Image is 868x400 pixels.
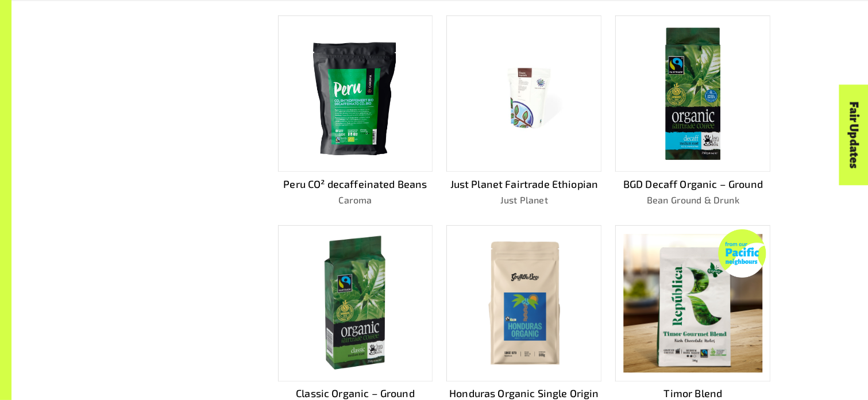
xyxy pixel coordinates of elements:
[446,193,601,207] p: Just Planet
[615,16,770,206] a: BGD Decaff Organic – GroundBean Ground & Drunk
[278,16,433,206] a: Peru CO² decaffeinated BeansCaroma
[278,193,433,207] p: Caroma
[446,16,601,206] a: Just Planet Fairtrade EthiopianJust Planet
[615,176,770,192] p: BGD Decaff Organic – Ground
[278,176,433,192] p: Peru CO² decaffeinated Beans
[615,193,770,207] p: Bean Ground & Drunk
[446,176,601,192] p: Just Planet Fairtrade Ethiopian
